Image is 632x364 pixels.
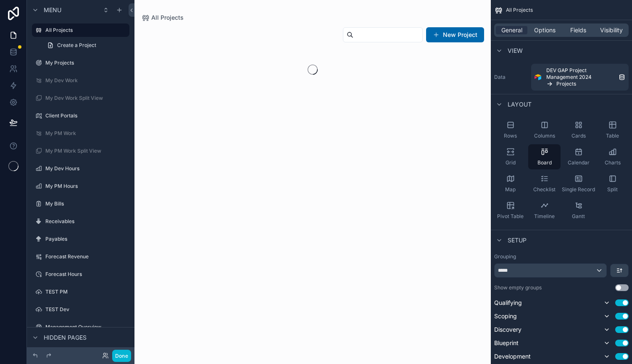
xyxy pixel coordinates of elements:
[531,64,629,91] a: DEV GAP Project Management 2024Projects
[32,320,129,334] a: Management Overview
[45,218,128,225] label: Receivables
[506,159,516,166] span: Grid
[57,42,96,49] span: Create a Project
[600,26,623,34] span: Visibility
[45,60,128,66] label: My Projects
[494,299,522,307] span: Qualifying
[508,100,532,109] span: Layout
[508,47,523,55] span: View
[32,23,129,37] a: All Projects
[45,77,128,84] label: My Dev Work
[32,91,129,105] a: My Dev Work Split View
[505,186,516,193] span: Map
[45,289,128,295] label: TEST PM
[494,117,527,143] button: Rows
[494,339,519,347] span: Blueprint
[32,74,129,87] a: My Dev Work
[562,117,595,143] button: Cards
[534,26,556,34] span: Options
[32,232,129,246] a: Payables
[32,127,129,140] a: My PM Work
[32,215,129,228] a: Receivables
[45,165,128,172] label: My Dev Hours
[32,250,129,263] a: Forecast Revenue
[528,198,561,223] button: Timeline
[596,144,629,169] button: Charts
[528,144,561,169] button: Board
[494,253,516,260] label: Grouping
[571,133,586,139] span: Cards
[45,200,128,207] label: My Bills
[45,95,128,101] label: My Dev Work Split View
[506,7,533,13] span: All Projects
[596,171,629,196] button: Split
[45,306,128,313] label: TEST Dev
[44,333,87,342] span: Hidden pages
[535,74,541,81] img: Airtable Logo
[528,171,561,196] button: Checklist
[45,324,128,330] label: Management Overview
[494,325,521,334] span: Discovery
[556,81,576,87] span: Projects
[494,312,517,320] span: Scoping
[494,284,542,291] label: Show empty groups
[32,303,129,316] a: TEST Dev
[537,159,552,166] span: Board
[570,26,586,34] span: Fields
[32,179,129,193] a: My PM Hours
[45,27,124,34] label: All Projects
[45,236,128,242] label: Payables
[562,198,595,223] button: Gantt
[572,213,585,220] span: Gantt
[508,236,527,244] span: Setup
[501,26,522,34] span: General
[497,213,524,220] span: Pivot Table
[32,197,129,211] a: My Bills
[504,133,517,139] span: Rows
[112,350,131,362] button: Done
[533,186,556,193] span: Checklist
[42,39,129,52] a: Create a Project
[32,162,129,175] a: My Dev Hours
[605,159,621,166] span: Charts
[546,67,615,81] span: DEV GAP Project Management 2024
[528,117,561,143] button: Columns
[606,133,619,139] span: Table
[568,159,590,166] span: Calendar
[562,171,595,196] button: Single Record
[45,148,128,154] label: My PM Work Split View
[534,213,555,220] span: Timeline
[45,183,128,190] label: My PM Hours
[45,253,128,260] label: Forecast Revenue
[32,268,129,281] a: Forecast Hours
[596,117,629,143] button: Table
[494,144,527,169] button: Grid
[45,112,128,119] label: Client Portals
[45,130,128,137] label: My PM Work
[562,186,595,193] span: Single Record
[494,74,528,81] label: Data
[562,144,595,169] button: Calendar
[32,56,129,70] a: My Projects
[32,144,129,158] a: My PM Work Split View
[32,285,129,299] a: TEST PM
[534,133,555,139] span: Columns
[494,198,527,223] button: Pivot Table
[32,109,129,122] a: Client Portals
[44,6,61,14] span: Menu
[607,186,618,193] span: Split
[494,171,527,196] button: Map
[45,271,128,278] label: Forecast Hours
